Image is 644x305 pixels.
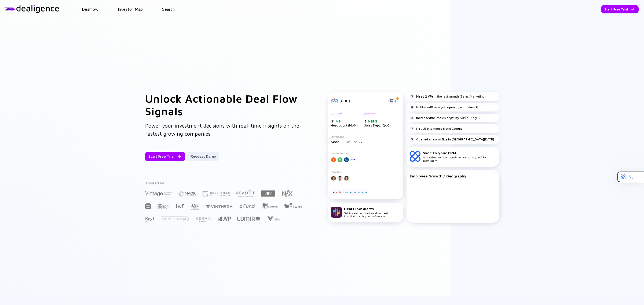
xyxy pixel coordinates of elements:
[431,105,461,109] strong: 8 new job openings
[364,112,391,128] div: Sales Dept. (QoQ)
[218,217,231,221] img: Jerusalem Venture Partners
[158,203,169,209] img: FINTOP Capital
[469,105,478,109] strong: last Q
[416,94,434,98] strong: Hired 2 VPs
[236,188,255,197] img: Red Dot Capital Partners
[410,116,480,120] div: their during
[145,122,299,137] span: Power your investment decisions with real-time insights on the fastest growing companies
[331,139,341,144] span: Seed,
[349,189,368,195] div: Test Automation
[145,191,172,197] img: Vintage Investment Partners
[239,203,255,210] img: Q Fund
[342,189,348,195] div: B2B
[331,139,400,144] div: $5.5m, Jan `22
[261,190,275,197] img: JBV Capital
[196,217,211,222] img: Strait Capital
[601,5,639,13] button: Start Free Trial
[175,203,184,208] img: Israel Secondary Fund
[344,206,388,211] div: Deal Flow Alerts
[266,216,281,221] img: Viola Growth
[205,204,233,209] img: Vinthera
[331,189,342,195] div: DevTools
[145,152,185,161] button: Start Free Trial
[161,217,189,221] img: Entrée Capital
[237,217,260,221] img: Lumir Ventures
[331,171,400,173] div: Founders
[145,92,306,117] h1: Unlock Actionable Deal Flow Signals
[203,191,230,196] img: Greenfield Partners
[431,137,484,141] strong: new office in [GEOGRAPHIC_DATA]
[416,116,431,120] strong: Increased
[331,136,400,138] div: Last Funding
[282,190,292,197] img: NFX
[162,7,175,12] a: Search
[424,127,463,131] strong: 5 engineers from Google
[82,7,98,12] a: Dealflow
[187,152,219,161] button: Request Demo
[410,137,494,142] div: Opened a [DATE]
[284,203,303,208] img: Team8
[191,204,199,210] img: JAL Ventures
[118,7,143,12] a: Investor Map
[423,151,496,155] div: Sync to your CRM
[331,112,358,128] div: Headcount (MoM)
[370,119,378,123] div: 25%
[410,94,486,99] div: in the last month (Sales,Marketing)
[338,119,341,123] div: 6
[261,203,278,209] img: The Elephant
[476,116,480,120] strong: H2
[145,217,154,222] img: Key1 Capital
[365,119,391,124] div: 5
[331,119,358,124] div: 31
[331,152,400,155] div: Notable Investors
[438,116,467,120] strong: sales dept. by 50%
[145,181,305,185] div: Trusted by:
[410,105,478,109] div: Published in the
[410,127,463,131] div: Hired
[344,206,388,218] div: Get instant notifications about deal flow that match your preferences
[423,151,496,162] div: Actionable deal flow signals connected to your CRM seamlessly
[410,174,496,178] div: Employee Growth / Geography
[178,189,196,198] img: Maor Investments
[339,98,385,103] div: [URL]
